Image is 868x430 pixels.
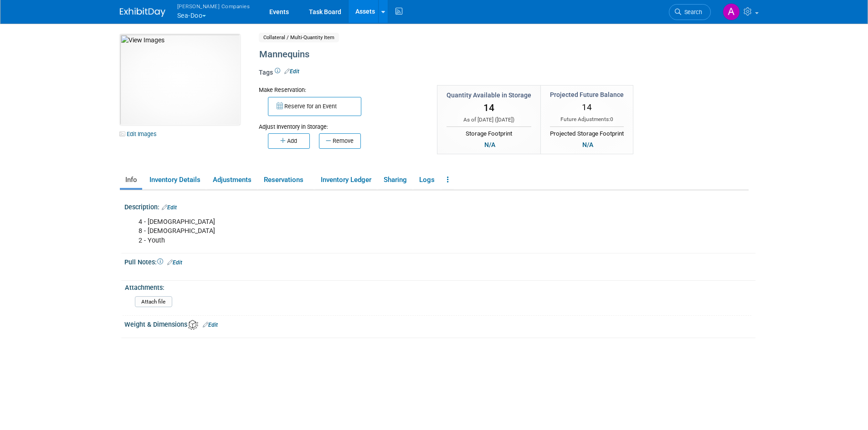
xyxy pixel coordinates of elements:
[447,116,531,124] div: As of [DATE] ( )
[550,126,624,138] div: Projected Storage Footprint
[258,172,313,188] a: Reservations
[259,85,424,94] div: Make Reservation:
[723,3,740,20] img: Amy Brickweg
[447,91,531,100] div: Quantity Available in Storage
[259,68,673,83] div: Tags
[259,33,339,42] span: Collateral / Multi-Quantity Item
[167,259,182,266] a: Edit
[315,172,376,188] a: Inventory Ledger
[120,8,165,17] img: ExhibitDay
[124,200,755,212] div: Description:
[124,318,755,330] div: Weight & Dimensions
[681,9,702,15] span: Search
[268,97,361,116] button: Reserve for an Event
[610,116,613,122] span: 0
[550,90,624,99] div: Projected Future Balance
[268,133,310,149] button: Add
[120,128,160,140] a: Edit Images
[177,1,250,11] span: [PERSON_NAME] Companies
[132,213,637,249] div: 4 - [DEMOGRAPHIC_DATA] 8 - [DEMOGRAPHIC_DATA] 2 - Youth
[120,34,240,125] img: View Images
[550,116,624,123] div: Future Adjustments:
[125,281,751,292] div: Attachments:
[580,140,596,150] div: N/A
[120,172,142,188] a: Info
[483,102,494,113] span: 14
[669,4,711,20] a: Search
[203,322,218,328] a: Edit
[188,320,198,330] img: Asset Weight and Dimensions
[259,116,424,131] div: Adjust Inventory in Storage:
[447,126,531,138] div: Storage Footprint
[319,133,361,149] button: Remove
[497,116,513,123] span: [DATE]
[284,68,299,75] a: Edit
[482,140,498,150] div: N/A
[162,204,177,211] a: Edit
[582,102,592,112] span: 14
[124,255,755,267] div: Pull Notes:
[256,46,673,63] div: Mannequins
[378,172,412,188] a: Sharing
[207,172,257,188] a: Adjustments
[414,172,440,188] a: Logs
[144,172,205,188] a: Inventory Details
